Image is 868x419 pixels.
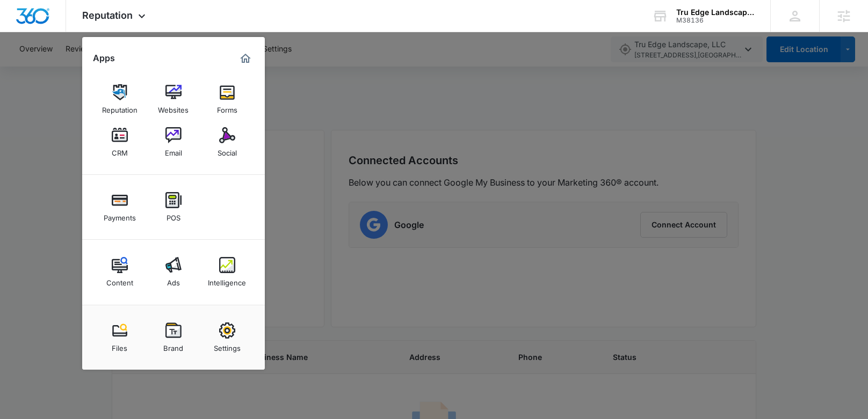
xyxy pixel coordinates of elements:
a: Social [207,122,248,163]
a: Content [99,252,140,292]
a: Files [99,317,140,358]
div: Settings [214,339,241,352]
a: Websites [153,79,194,120]
div: Reputation [102,100,138,114]
a: Settings [207,317,248,358]
a: Ads [153,252,194,292]
a: Forms [207,79,248,120]
div: Brand [163,339,183,352]
div: Social [218,143,237,157]
a: Intelligence [207,252,248,292]
div: Intelligence [208,273,246,287]
div: POS [167,208,180,222]
a: Email [153,122,194,163]
a: Payments [99,187,140,227]
a: CRM [99,122,140,163]
a: Reputation [99,79,140,120]
div: CRM [112,143,128,157]
span: Reputation [82,10,133,21]
a: POS [153,187,194,227]
div: Files [112,339,127,352]
div: Payments [104,208,136,222]
a: Brand [153,317,194,358]
div: Ads [167,273,180,287]
a: Marketing 360® Dashboard [237,50,254,67]
div: Websites [158,100,189,114]
div: account id [676,17,755,24]
div: Content [106,273,133,287]
div: account name [676,8,755,17]
h2: Apps [93,53,115,63]
div: Forms [217,100,237,114]
div: Email [165,143,182,157]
